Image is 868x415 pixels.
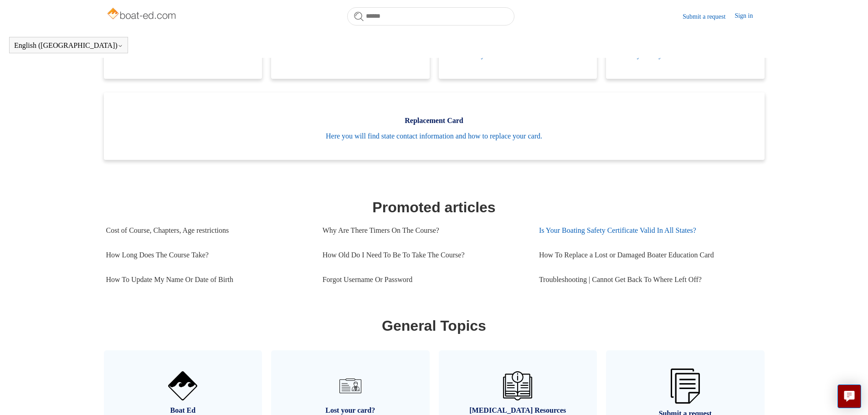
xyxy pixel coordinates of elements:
[118,131,751,142] span: Here you will find state contact information and how to replace your card.
[539,243,755,267] a: How To Replace a Lost or Damaged Boater Education Card
[347,7,514,26] input: Search
[734,11,762,22] a: Sign in
[104,92,765,160] a: Replacement Card Here you will find state contact information and how to replace your card.
[671,369,700,404] img: 01HZPCYW3NK71669VZTW7XY4G9
[683,12,734,21] a: Submit a request
[323,267,525,292] a: Forgot Username Or Password
[837,384,861,408] button: Live chat
[106,267,309,292] a: How To Update My Name Or Date of Birth
[323,243,525,267] a: How Old Do I Need To Be To Take The Course?
[539,218,755,243] a: Is Your Boating Safety Certificate Valid In All States?
[106,5,179,24] img: Boat-Ed Help Center home page
[106,315,762,337] h1: General Topics
[323,218,525,243] a: Why Are There Timers On The Course?
[118,115,751,126] span: Replacement Card
[168,371,197,400] img: 01HZPCYVNCVF44JPJQE4DN11EA
[14,41,123,50] button: English ([GEOGRAPHIC_DATA])
[106,218,309,243] a: Cost of Course, Chapters, Age restrictions
[539,267,755,292] a: Troubleshooting | Cannot Get Back To Where Left Off?
[106,243,309,267] a: How Long Does The Course Take?
[503,371,532,400] img: 01HZPCYVZMCNPYXCC0DPA2R54M
[106,196,762,218] h1: Promoted articles
[336,371,365,400] img: 01HZPCYVT14CG9T703FEE4SFXC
